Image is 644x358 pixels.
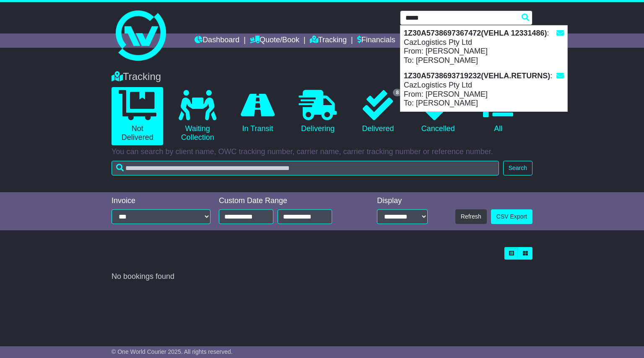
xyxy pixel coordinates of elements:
div: : CazLogistics Pty Ltd From: [PERSON_NAME] To: [PERSON_NAME] [400,68,567,111]
div: : CazLogistics Pty Ltd From: [PERSON_NAME] To: [PERSON_NAME] [400,26,567,68]
div: Custom Date Range [219,196,353,206]
a: Delivering [292,87,343,137]
div: No bookings found [112,272,532,281]
a: CSV Export [491,209,532,224]
p: You can search by client name, OWC tracking number, carrier name, carrier tracking number or refe... [112,147,532,157]
a: Financials [357,33,395,48]
a: Waiting Collection [171,87,223,145]
span: 8 [393,89,402,96]
div: Tracking [107,71,537,83]
a: Quote/Book [250,33,299,48]
a: Tracking [310,33,347,48]
a: In Transit [232,87,283,137]
strong: 1Z30A5738693719232(VEHLA.RETURNS) [404,72,550,80]
a: 8 Delivered [352,87,404,137]
strong: 1Z30A5738697367472(VEHLA 12331486) [404,29,547,37]
div: Invoice [112,196,210,206]
button: Search [503,161,532,175]
span: © One World Courier 2025. All rights reserved. [112,348,233,355]
div: Display [377,196,428,206]
a: Not Delivered [112,87,163,145]
a: Dashboard [195,33,239,48]
button: Refresh [455,209,487,224]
